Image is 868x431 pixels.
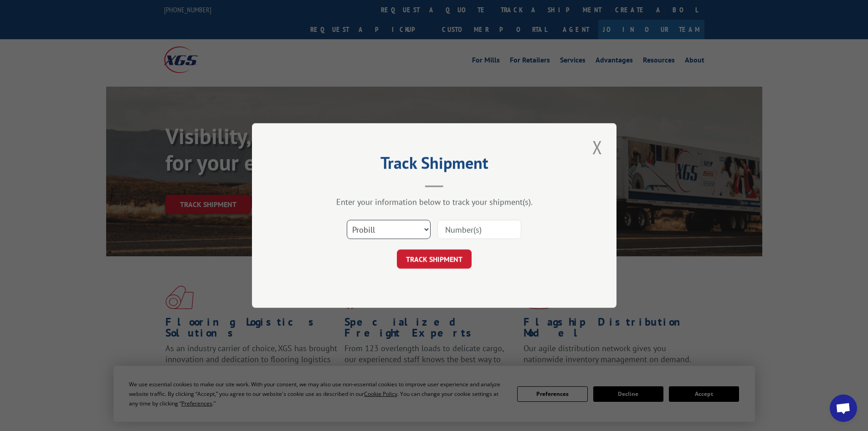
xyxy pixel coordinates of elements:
div: Enter your information below to track your shipment(s). [298,197,571,207]
input: Number(s) [437,220,521,239]
h2: Track Shipment [298,156,571,174]
button: Close modal [590,135,605,160]
a: Open chat [830,395,857,422]
button: TRACK SHIPMENT [397,249,472,269]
